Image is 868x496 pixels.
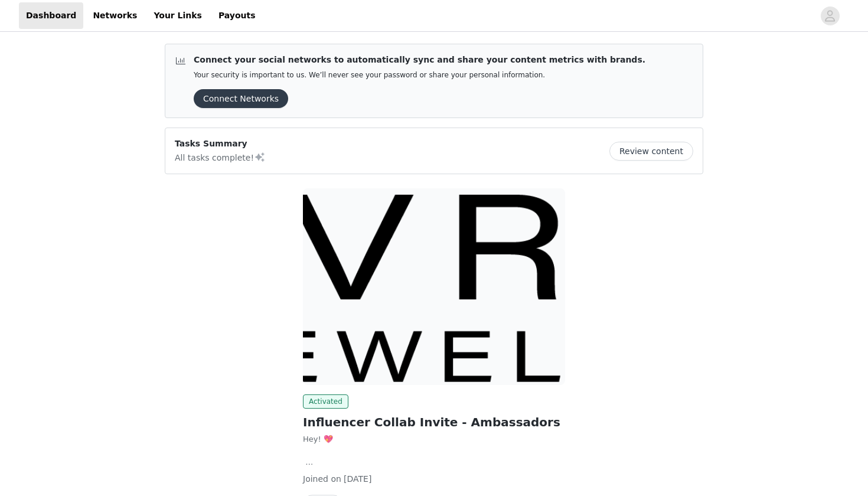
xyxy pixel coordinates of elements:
[303,394,348,409] span: Activated
[194,54,645,66] p: Connect your social networks to automatically sync and share your content metrics with brands.
[303,413,565,431] h2: Influencer Collab Invite - Ambassadors
[146,2,209,29] a: Your Links
[609,142,693,161] button: Review content
[194,71,645,80] p: Your security is important to us. We’ll never see your password or share your personal information.
[194,89,288,108] button: Connect Networks
[824,6,836,25] div: avatar
[19,2,83,29] a: Dashboard
[303,433,565,445] p: Hey! 💖
[175,138,266,150] p: Tasks Summary
[211,2,263,29] a: Payouts
[303,188,565,385] img: Evry Jewels
[344,474,371,484] span: [DATE]
[86,2,144,29] a: Networks
[303,474,341,484] span: Joined on
[175,150,266,164] p: All tasks complete!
